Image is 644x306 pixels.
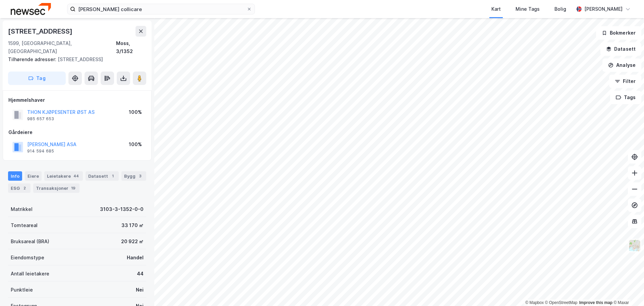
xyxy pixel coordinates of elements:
button: Analyse [602,58,641,72]
div: 2 [21,185,28,191]
button: Filter [609,75,641,88]
img: Z [628,239,641,252]
div: Leietakere [44,171,83,181]
button: Tag [8,72,66,85]
input: Søk på adresse, matrikkel, gårdeiere, leietakere eller personer [75,4,247,14]
div: Bruksareal (BRA) [11,237,49,246]
div: Hjemmelshaver [8,96,146,104]
div: Bolig [554,5,566,13]
span: Tilhørende adresser: [8,56,58,62]
div: Info [8,171,22,181]
div: 100% [129,108,142,116]
div: 985 657 653 [27,116,54,122]
div: Eiere [25,171,42,181]
div: Matrikkel [11,205,33,213]
div: 914 594 685 [27,148,54,154]
div: Gårdeiere [8,128,146,136]
div: 44 [137,270,144,278]
button: Tags [610,91,641,104]
a: OpenStreetMap [545,300,578,305]
div: 19 [70,185,77,191]
a: Mapbox [525,300,544,305]
div: 44 [72,173,80,179]
div: [PERSON_NAME] [584,5,623,13]
button: Bokmerker [596,26,641,40]
div: 3103-3-1352-0-0 [100,205,144,213]
div: [STREET_ADDRESS] [8,26,74,37]
img: newsec-logo.f6e21ccffca1b3a03d2d.png [11,3,51,15]
div: Transaksjoner [33,183,79,193]
div: Eiendomstype [11,254,44,262]
div: [STREET_ADDRESS] [8,55,141,63]
div: Kart [491,5,501,13]
div: Punktleie [11,286,33,294]
div: 100% [129,140,142,148]
div: Datasett [86,171,119,181]
div: 1 [109,173,116,179]
div: Handel [127,254,144,262]
div: ESG [8,183,31,193]
iframe: Chat Widget [610,274,644,306]
a: Improve this map [579,300,612,305]
div: Moss, 3/1352 [116,39,146,55]
div: Bygg [121,171,146,181]
div: Antall leietakere [11,270,49,278]
div: Tomteareal [11,221,38,229]
div: Nei [136,286,144,294]
div: 33 170 ㎡ [121,221,144,229]
div: 20 922 ㎡ [121,237,144,246]
div: 3 [137,173,144,179]
div: 1599, [GEOGRAPHIC_DATA], [GEOGRAPHIC_DATA] [8,39,116,55]
button: Datasett [600,42,641,56]
div: Mine Tags [516,5,540,13]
